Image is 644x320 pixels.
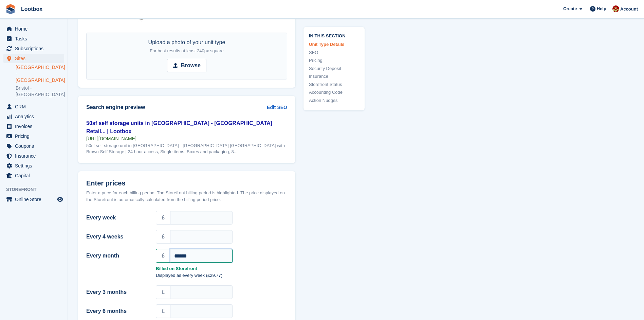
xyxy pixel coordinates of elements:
span: Invoices [15,122,56,131]
div: Enter a price for each billing period. The Storefront billing period is highlighted. The price di... [86,190,287,203]
div: [URL][DOMAIN_NAME] [86,136,287,142]
span: Account [620,6,638,13]
a: menu [3,112,64,121]
a: Security Deposit [309,65,359,72]
span: CRM [15,102,56,111]
span: Online Store [15,195,56,204]
strong: Browse [181,61,201,70]
span: Settings [15,161,56,171]
a: menu [3,195,64,204]
label: Every 4 weeks [86,233,148,241]
div: Upload a photo of your unit type [148,38,225,55]
a: [GEOGRAPHIC_DATA] - [GEOGRAPHIC_DATA] [16,64,64,84]
a: Insurance [309,73,359,80]
a: menu [3,34,64,43]
a: menu [3,161,64,171]
img: Chad Brown [612,5,619,12]
span: Create [563,5,577,12]
a: Preview store [56,195,64,203]
strong: Billed on Storefront [156,265,287,272]
a: menu [3,24,64,34]
a: menu [3,54,64,63]
a: Pricing [309,57,359,64]
a: menu [3,141,64,151]
a: SEO [309,49,359,56]
a: menu [3,151,64,161]
span: Analytics [15,112,56,121]
a: Bristol - [GEOGRAPHIC_DATA] [16,85,64,98]
label: Every 3 months [86,288,148,296]
p: Displayed as every week (£29.77) [156,272,287,279]
a: Storefront Status [309,81,359,88]
a: menu [3,131,64,141]
h2: Search engine preview [86,104,267,110]
span: Help [597,5,606,12]
div: 50sf self storage units in [GEOGRAPHIC_DATA] - [GEOGRAPHIC_DATA] Retail... | Lootbox [86,119,287,136]
a: Unit Type Details [309,41,359,48]
a: Action Nudges [309,97,359,104]
a: Edit SEO [267,104,287,111]
span: Coupons [15,141,56,151]
label: Every week [86,214,148,222]
span: Home [15,24,56,34]
div: 50sf self storage unit in [GEOGRAPHIC_DATA] - [GEOGRAPHIC_DATA] [GEOGRAPHIC_DATA] with Brown Self... [86,143,287,155]
label: Every month [86,252,148,260]
span: Storefront [6,186,68,193]
span: For best results at least 240px square [150,48,224,53]
span: Capital [15,171,56,180]
span: Subscriptions [15,44,56,53]
img: stora-icon-8386f47178a22dfd0bd8f6a31ec36ba5ce8667c1dd55bd0f319d3a0aa187defe.svg [5,4,16,14]
a: Accounting Code [309,89,359,96]
label: Every 6 months [86,307,148,315]
span: Sites [15,54,56,63]
span: Enter prices [86,179,126,187]
span: Tasks [15,34,56,43]
a: menu [3,122,64,131]
span: Insurance [15,151,56,161]
a: menu [3,102,64,111]
input: Browse [167,59,206,72]
a: menu [3,44,64,53]
span: Pricing [15,131,56,141]
span: In this section [309,32,359,38]
a: Lootbox [18,3,45,15]
a: menu [3,171,64,180]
